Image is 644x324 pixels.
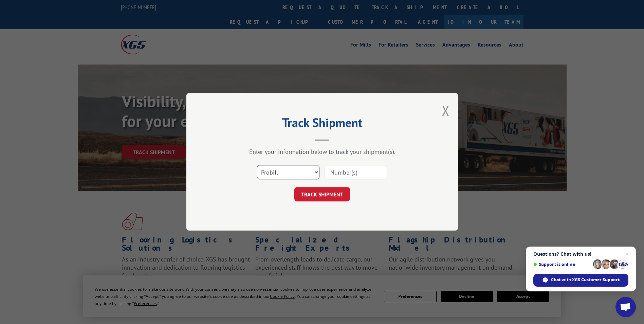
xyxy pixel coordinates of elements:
[294,187,350,202] button: TRACK SHIPMENT
[325,165,387,180] input: Number(s)
[533,262,590,267] span: Support is online
[533,274,628,287] div: Chat with XGS Customer Support
[623,250,631,258] span: Close chat
[220,148,424,156] div: Enter your information below to track your shipment(s).
[220,118,424,131] h2: Track Shipment
[615,297,636,317] div: Open chat
[442,102,449,120] button: Close modal
[551,277,620,283] span: Chat with XGS Customer Support
[533,251,628,257] span: Questions? Chat with us!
